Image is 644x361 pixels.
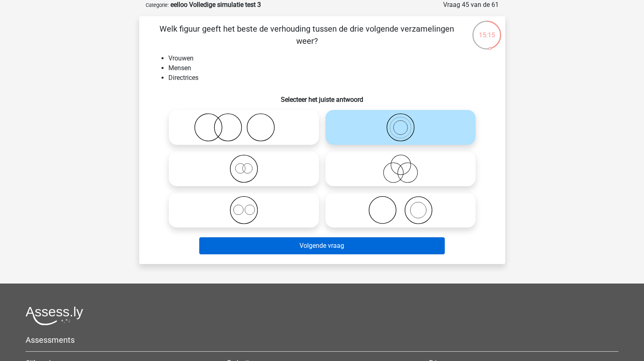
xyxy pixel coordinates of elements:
li: Directrices [168,73,492,83]
h5: Assessments [26,335,618,345]
li: Vrouwen [168,54,492,63]
div: 15:15 [472,20,502,40]
button: Volgende vraag [199,237,445,254]
p: Welk figuur geeft het beste de verhouding tussen de drie volgende verzamelingen weer? [152,23,462,47]
img: Assessly logo [26,306,83,325]
small: Categorie: [146,2,169,8]
strong: eelloo Volledige simulatie test 3 [170,1,261,9]
h6: Selecteer het juiste antwoord [152,89,492,103]
li: Mensen [168,63,492,73]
